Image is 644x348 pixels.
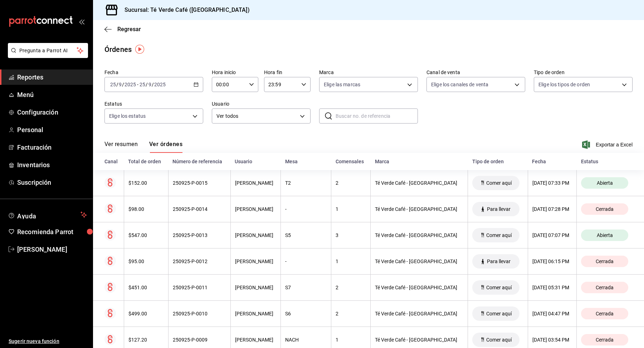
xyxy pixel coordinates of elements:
[235,311,277,316] div: [PERSON_NAME]
[172,159,226,164] div: Número de referencia
[17,90,87,100] span: Menú
[116,82,118,87] span: /
[285,258,327,264] div: -
[532,311,572,316] div: [DATE] 04:47 PM
[119,6,250,14] h3: Sucursal: Té Verde Café ([GEOGRAPHIC_DATA])
[593,337,616,343] span: Cerrada
[336,337,366,343] div: 1
[216,112,297,120] span: Ver todos
[483,180,514,186] span: Comer aquí
[128,232,164,238] div: $547.00
[472,159,523,164] div: Tipo de orden
[173,206,226,212] div: 250925-P-0014
[426,70,525,75] label: Canal de venta
[584,140,633,149] span: Exportar a Excel
[375,258,463,264] div: Té Verde Café - [GEOGRAPHIC_DATA]
[149,141,182,153] button: Ver órdenes
[319,70,418,75] label: Marca
[104,70,203,75] label: Fecha
[146,82,148,87] span: /
[532,180,572,186] div: [DATE] 07:33 PM
[483,337,514,343] span: Comer aquí
[375,232,463,238] div: Té Verde Café - [GEOGRAPHIC_DATA]
[532,159,572,164] div: Fecha
[336,159,366,164] div: Comensales
[137,82,138,87] span: -
[532,285,572,290] div: [DATE] 05:31 PM
[128,311,164,316] div: $499.00
[152,82,154,87] span: /
[104,44,132,55] div: Órdenes
[17,178,87,187] span: Suscripción
[124,82,136,87] input: ----
[324,81,360,88] span: Elige las marcas
[173,258,226,264] div: 250925-P-0012
[212,101,311,106] label: Usuario
[79,19,84,24] button: open_drawer_menu
[17,227,87,237] span: Recomienda Parrot
[17,107,87,117] span: Configuración
[285,311,327,316] div: S6
[431,81,488,88] span: Elige los canales de venta
[581,159,633,164] div: Estatus
[285,159,327,164] div: Mesa
[532,258,572,264] div: [DATE] 06:15 PM
[173,285,226,290] div: 250925-P-0011
[484,258,513,264] span: Para llevar
[538,81,590,88] span: Elige los tipos de orden
[235,159,277,164] div: Usuario
[110,82,116,87] input: --
[104,159,119,164] div: Canal
[375,285,463,290] div: Té Verde Café - [GEOGRAPHIC_DATA]
[285,206,327,212] div: -
[336,206,366,212] div: 1
[483,311,514,316] span: Comer aquí
[8,43,88,58] button: Pregunta a Parrot AI
[264,70,311,75] label: Hora fin
[128,206,164,212] div: $98.00
[148,82,152,87] input: --
[285,285,327,290] div: S7
[285,232,327,238] div: S5
[375,311,463,316] div: Té Verde Café - [GEOGRAPHIC_DATA]
[5,52,88,59] a: Pregunta a Parrot AI
[235,180,277,186] div: [PERSON_NAME]
[336,258,366,264] div: 1
[17,125,87,135] span: Personal
[128,258,164,264] div: $95.00
[336,109,418,123] input: Buscar no. de referencia
[532,206,572,212] div: [DATE] 07:28 PM
[117,26,141,33] span: Regresar
[336,232,366,238] div: 3
[104,141,182,153] div: navigation tabs
[9,338,87,345] span: Sugerir nueva función
[285,337,327,343] div: NACH
[532,337,572,343] div: [DATE] 03:54 PM
[285,180,327,186] div: T2
[17,160,87,170] span: Inventarios
[593,258,616,264] span: Cerrada
[235,206,277,212] div: [PERSON_NAME]
[534,70,633,75] label: Tipo de orden
[173,337,226,343] div: 250925-P-0009
[17,211,78,219] span: Ayuda
[17,142,87,152] span: Facturación
[336,285,366,290] div: 2
[235,285,277,290] div: [PERSON_NAME]
[375,159,464,164] div: Marca
[19,47,77,54] span: Pregunta a Parrot AI
[235,337,277,343] div: [PERSON_NAME]
[593,285,616,290] span: Cerrada
[17,72,87,82] span: Reportes
[173,311,226,316] div: 250925-P-0010
[483,285,514,290] span: Comer aquí
[235,232,277,238] div: [PERSON_NAME]
[212,70,258,75] label: Hora inicio
[128,285,164,290] div: $451.00
[104,101,203,106] label: Estatus
[532,232,572,238] div: [DATE] 07:07 PM
[336,180,366,186] div: 2
[128,180,164,186] div: $152.00
[375,337,463,343] div: Té Verde Café - [GEOGRAPHIC_DATA]
[484,206,513,212] span: Para llevar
